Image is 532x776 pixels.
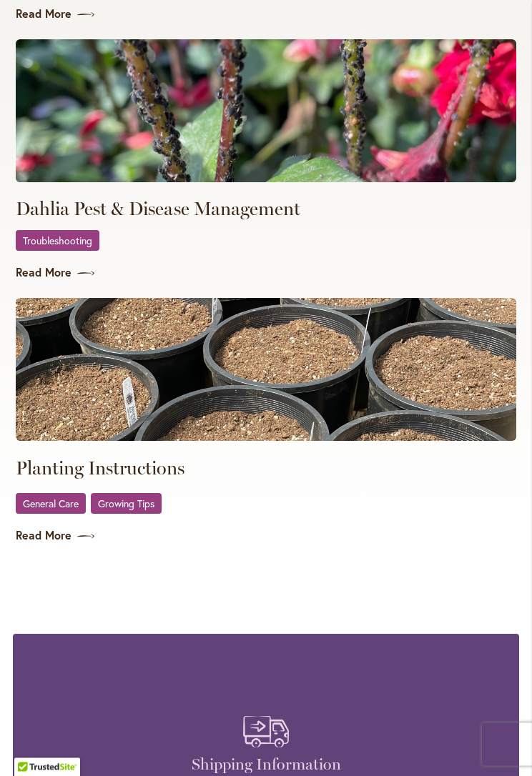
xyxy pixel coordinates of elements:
a: Troubleshooting [16,231,99,252]
a: General Care [16,494,86,514]
span: General Care [23,499,79,509]
a: Dahlia Pest & Disease Management [16,200,516,219]
a: Growing Tips [91,494,162,514]
a: Read More [16,265,516,282]
span: Troubleshooting [23,237,92,246]
a: Planting Instructions [16,459,184,478]
img: DAHLIAS - APHIDS [16,40,516,183]
span: Growing Tips [98,499,154,509]
div: , [16,493,516,517]
h4: Shipping Information [34,755,498,775]
a: Read More [16,6,516,23]
a: Read More [16,528,516,544]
